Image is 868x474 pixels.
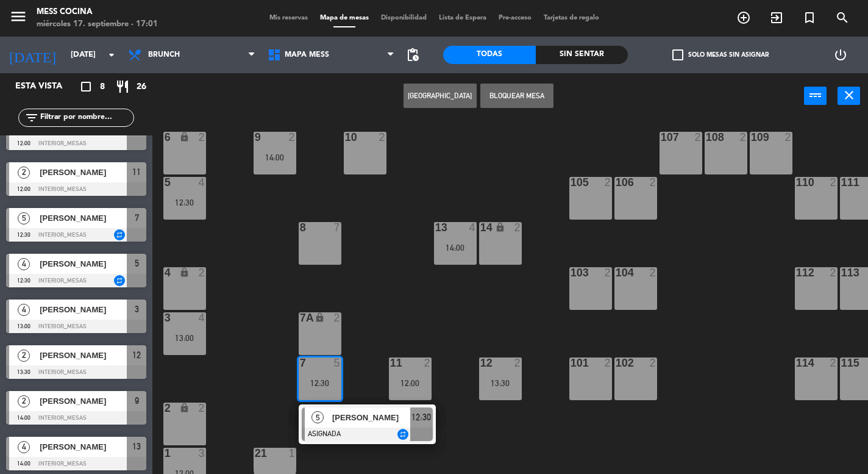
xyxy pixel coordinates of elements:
span: 13 [132,439,141,454]
div: 2 [694,132,702,143]
div: 2 [198,403,205,414]
div: Todas [443,46,536,64]
button: close [838,87,860,105]
span: 5 [18,212,30,224]
i: add_circle_outline [736,10,751,25]
span: 26 [137,80,146,94]
span: Pre-acceso [493,15,538,21]
div: 5 [333,357,341,368]
div: 2 [649,177,656,188]
div: 11 [390,357,391,368]
span: Lista de Espera [433,15,493,21]
span: 4 [18,304,30,316]
div: 2 [514,222,521,233]
span: Mapa de mesas [314,15,375,21]
div: 13:30 [479,379,522,387]
span: 2 [18,395,30,408]
div: 112 [796,267,797,278]
div: 7a [300,312,301,323]
div: 7 [333,222,341,233]
div: 102 [616,357,616,368]
span: MAPA MESS [285,51,329,59]
div: 14 [480,222,481,233]
span: pending_actions [405,48,420,62]
div: 12 [480,357,481,368]
span: 4 [18,441,30,453]
i: turned_in_not [802,10,817,25]
i: filter_list [24,110,39,125]
div: 2 [604,267,611,278]
div: 2 [830,267,837,278]
label: Solo mesas sin asignar [672,49,769,60]
div: 2 [198,132,205,143]
div: 2 [739,132,747,143]
span: [PERSON_NAME] [40,166,127,179]
span: 5 [311,411,324,423]
div: 21 [255,448,255,459]
div: 10 [345,132,346,143]
div: 2 [198,267,205,278]
div: 12:30 [163,198,206,207]
div: 4 [198,177,205,188]
i: power_input [808,88,823,102]
div: 2 [333,312,341,323]
div: 12:00 [389,379,432,387]
div: 2 [830,357,837,368]
span: Brunch [148,51,180,59]
i: search [835,10,850,25]
div: 111 [841,177,842,188]
div: 4 [469,222,476,233]
i: restaurant [115,79,130,94]
span: [PERSON_NAME] [40,303,127,316]
i: lock [179,132,190,142]
span: Mis reservas [263,15,314,21]
i: lock [495,222,505,232]
span: [PERSON_NAME] [40,212,127,224]
span: 2 [18,350,30,362]
div: 14:00 [434,243,477,252]
div: 2 [649,357,656,368]
i: lock [179,267,190,278]
div: 2 [830,177,837,188]
i: arrow_drop_down [104,48,119,62]
div: 1 [288,448,296,459]
i: power_settings_new [833,48,848,62]
span: 11 [132,165,141,179]
span: [PERSON_NAME] [332,411,410,424]
input: Filtrar por nombre... [39,111,133,124]
div: Mess Cocina [37,6,158,18]
i: lock [179,403,190,413]
div: 1 [165,448,165,459]
div: 2 [379,132,386,143]
div: 106 [616,177,616,188]
span: 12:30 [411,410,431,425]
span: [PERSON_NAME] [40,349,127,362]
div: 4 [165,267,165,278]
i: exit_to_app [769,10,784,25]
i: lock [315,312,325,323]
div: 113 [841,267,842,278]
div: 2 [784,132,792,143]
div: 2 [514,357,521,368]
div: 9 [255,132,255,143]
div: 110 [796,177,797,188]
div: 12:30 [299,379,341,387]
span: [PERSON_NAME] [40,440,127,453]
div: 104 [616,267,616,278]
button: [GEOGRAPHIC_DATA] [404,84,477,108]
span: 3 [135,302,139,317]
i: crop_square [79,79,93,94]
span: [PERSON_NAME] [40,257,127,270]
button: power_input [804,87,827,105]
div: 3 [198,448,205,459]
span: 9 [135,393,139,408]
span: [PERSON_NAME] [40,395,127,408]
i: menu [9,7,27,26]
div: 4 [198,312,205,323]
span: Tarjetas de regalo [538,15,605,21]
div: 5 [165,177,165,188]
div: 2 [604,177,611,188]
